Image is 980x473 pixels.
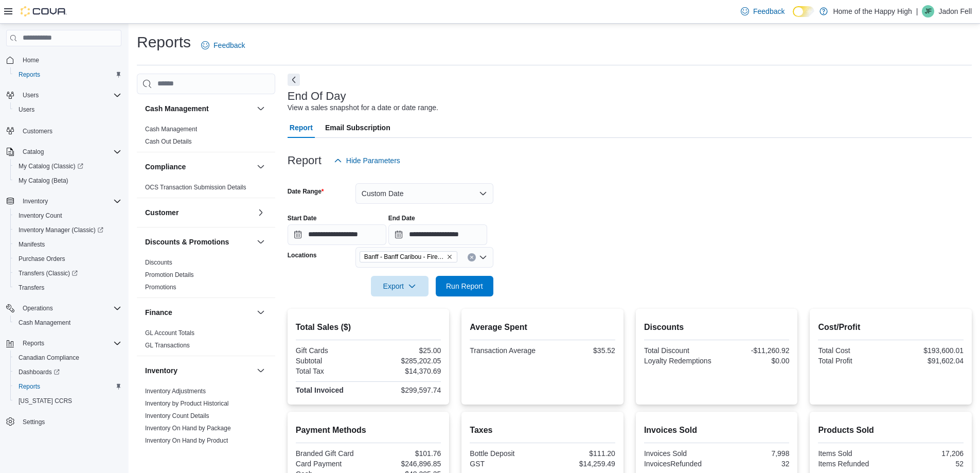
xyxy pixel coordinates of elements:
[644,424,790,436] h2: Invoices Sold
[355,183,493,204] button: Custom Date
[19,124,121,137] span: Customers
[19,302,57,314] button: Operations
[10,379,126,394] button: Reports
[145,329,194,337] span: GL Account Totals
[23,56,39,64] span: Home
[145,284,176,291] a: Promotions
[145,125,197,133] span: Cash Management
[19,212,62,220] span: Inventory Count
[10,252,126,266] button: Purchase Orders
[14,238,49,251] a: Manifests
[288,214,317,222] label: Start Date
[145,183,246,191] span: OCS Transaction Submission Details
[14,395,121,407] span: Washington CCRS
[793,17,793,17] span: Dark Mode
[145,365,177,376] h3: Inventory
[145,449,207,457] span: Inventory Transactions
[14,160,121,172] span: My Catalog (Classic)
[296,367,366,375] div: Total Tax
[296,321,441,334] h2: Total Sales ($)
[19,146,121,158] span: Catalog
[377,276,422,296] span: Export
[10,173,126,188] button: My Catalog (Beta)
[2,336,126,351] button: Reports
[19,397,72,405] span: [US_STATE] CCRS
[145,137,192,146] span: Cash Out Details
[19,337,121,349] span: Reports
[10,394,126,408] button: [US_STATE] CCRS
[19,195,121,207] span: Inventory
[14,317,75,329] a: Cash Management
[145,126,197,133] a: Cash Management
[145,207,253,218] button: Customer
[818,357,888,365] div: Total Profit
[545,460,615,468] div: $14,259.49
[818,321,964,334] h2: Cost/Profit
[545,346,615,355] div: $35.52
[19,302,121,314] span: Operations
[719,460,789,468] div: 32
[255,364,267,377] button: Inventory
[145,329,194,337] a: GL Account Totals
[470,346,540,355] div: Transaction Average
[288,90,346,102] h3: End Of Day
[21,6,67,16] img: Cova
[364,252,444,262] span: Banff - Banff Caribou - Fire & Flower
[14,282,121,294] span: Transfers
[296,357,366,365] div: Subtotal
[19,54,121,66] span: Home
[644,321,790,334] h2: Discounts
[719,449,789,458] div: 7,998
[470,424,615,436] h2: Taxes
[737,1,789,22] a: Feedback
[197,35,249,56] a: Feedback
[145,283,176,291] span: Promotions
[14,380,121,393] span: Reports
[145,437,228,444] a: Inventory On Hand by Product
[10,281,126,295] button: Transfers
[2,145,126,159] button: Catalog
[479,253,487,261] button: Open list of options
[296,460,366,468] div: Card Payment
[2,414,126,429] button: Settings
[14,366,121,378] span: Dashboards
[371,276,429,296] button: Export
[436,276,493,296] button: Run Report
[19,319,70,327] span: Cash Management
[145,436,228,445] span: Inventory On Hand by Product
[14,267,121,279] span: Transfers (Classic)
[19,240,45,249] span: Manifests
[19,269,78,277] span: Transfers (Classic)
[719,346,789,355] div: -$11,260.92
[145,425,231,432] a: Inventory On Hand by Package
[360,251,457,262] span: Banff - Banff Caribou - Fire & Flower
[145,237,229,247] h3: Discounts & Promotions
[23,197,48,205] span: Inventory
[255,236,267,248] button: Discounts & Promotions
[145,162,186,172] h3: Compliance
[19,106,34,114] span: Users
[793,6,814,17] input: Dark Mode
[14,380,44,393] a: Reports
[288,224,386,245] input: Press the down key to open a popover containing a calendar.
[14,317,121,329] span: Cash Management
[145,412,209,419] a: Inventory Count Details
[19,415,121,428] span: Settings
[893,449,964,458] div: 17,206
[145,271,194,278] a: Promotion Details
[14,267,82,279] a: Transfers (Classic)
[137,181,275,198] div: Compliance
[346,155,400,166] span: Hide Parameters
[2,88,126,102] button: Users
[10,365,126,379] a: Dashboards
[23,127,52,135] span: Customers
[14,282,48,294] a: Transfers
[10,102,126,117] button: Users
[255,206,267,219] button: Customer
[719,357,789,365] div: $0.00
[370,357,441,365] div: $285,202.05
[255,161,267,173] button: Compliance
[145,184,246,191] a: OCS Transaction Submission Details
[145,424,231,432] span: Inventory On Hand by Package
[23,91,39,99] span: Users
